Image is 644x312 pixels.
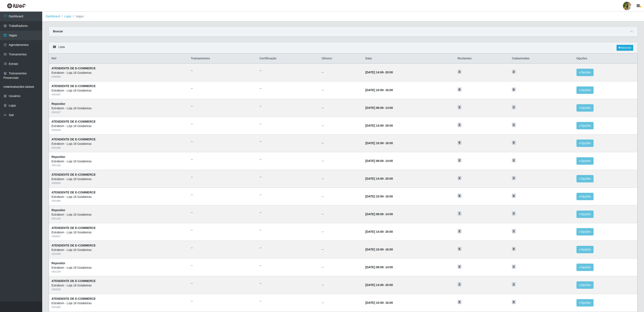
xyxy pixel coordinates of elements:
strong: ATENDENTE DE E-COMMERCE [52,191,96,194]
strong: - [365,141,393,145]
ul: -- [191,104,254,108]
time: 16:00 [385,195,393,198]
div: # 351083 [52,305,186,309]
div: # 351085 [52,199,186,203]
td: -- [319,99,363,117]
strong: - [365,283,393,287]
strong: - [365,159,393,163]
span: 6 [512,247,516,251]
ul: -- [259,175,317,179]
strong: ATENDENTE DE E-COMMERCE [52,173,96,176]
th: Trainamentos [188,54,257,64]
td: -- [319,81,363,99]
div: Extrabom - Loja 18 Goiabeiras [52,88,186,93]
span: 6 [458,88,461,92]
span: 6 [458,194,461,198]
ul: -- [259,86,317,91]
span: 2 [458,158,461,163]
div: Extrabom - Loja 18 Goiabeiras [52,301,186,305]
span: 2 [512,229,516,233]
div: Lista [49,42,637,53]
strong: Repositor [52,208,65,212]
li: Vagas [71,14,84,19]
time: [DATE] 08:00 [365,106,384,109]
div: Extrabom - Loja 18 Goiabeiras [52,106,186,111]
ul: -- [259,193,317,197]
div: # 351105 [52,217,186,220]
ul: -- [191,193,254,197]
span: 6 [458,141,461,145]
time: [DATE] 14:00 [365,283,384,287]
div: Extrabom - Loja 18 Goiabeiras [52,265,186,270]
td: -- [319,152,363,170]
ul: -- [191,68,254,73]
span: 2 [512,265,516,269]
div: Extrabom - Loja 18 Goiabeiras [52,71,186,75]
div: # 356559 [52,128,186,132]
button: Opções [576,211,594,218]
time: [DATE] 14:00 [365,177,384,180]
th: Ref [49,54,188,64]
span: 2 [458,265,461,269]
strong: ATENDENTE DE E-COMMERCE [52,297,96,300]
ul: -- [259,157,317,161]
time: 16:00 [385,248,393,251]
ul: -- [259,104,317,108]
div: Extrabom - Loja 18 Goiabeiras [52,230,186,235]
time: 20:00 [385,124,393,127]
ul: -- [259,122,317,126]
ul: -- [191,139,254,144]
td: -- [319,63,363,81]
ul: -- [191,86,254,91]
div: # 356556 [52,288,186,291]
time: [DATE] 14:00 [365,124,384,127]
div: Extrabom - Loja 18 Goiabeiras [52,248,186,252]
span: 2 [512,105,516,109]
time: [DATE] 14:00 [365,230,384,233]
span: 2 [512,282,516,286]
button: Opções [576,193,594,200]
span: 2 [512,158,516,163]
div: # 351106 [52,164,186,167]
span: 6 [458,247,461,251]
strong: ATENDENTE DE E-COMMERCE [52,84,96,88]
ul: -- [191,122,254,126]
strong: - [365,230,393,233]
td: -- [319,276,363,294]
ul: -- [191,157,254,161]
div: Extrabom - Loja 18 Goiabeiras [52,212,186,217]
button: Opções [576,228,594,235]
div: # 351087 [52,93,186,96]
time: [DATE] 14:00 [365,71,384,74]
strong: - [365,106,393,109]
time: 14:00 [385,212,393,216]
a: Adicionar [617,45,633,51]
ul: -- [191,263,254,268]
strong: ATENDENTE DE E-COMMERCE [52,226,96,230]
ul: -- [259,139,317,144]
time: [DATE] 10:00 [365,195,384,198]
span: 2 [458,105,461,109]
span: 2 [458,229,461,233]
th: Data [363,54,455,64]
a: Lojas [64,15,71,18]
td: -- [319,187,363,205]
time: 20:00 [385,71,393,74]
button: Opções [576,104,594,112]
span: 2 [458,176,461,180]
time: [DATE] 10:00 [365,248,384,251]
strong: ATENDENTE DE E-COMMERCE [52,138,96,141]
time: 14:00 [385,159,393,163]
button: Opções [576,299,594,307]
ul: -- [259,228,317,232]
time: 20:00 [385,283,393,287]
span: 6 [458,300,461,304]
time: [DATE] 08:00 [365,159,384,163]
ul: -- [191,210,254,215]
strong: Repositor [52,102,65,105]
span: 1 [458,211,461,216]
td: -- [319,205,363,223]
ul: -- [259,68,317,73]
div: # 351107 [52,111,186,114]
strong: ATENDENTE DE E-COMMERCE [52,67,96,70]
